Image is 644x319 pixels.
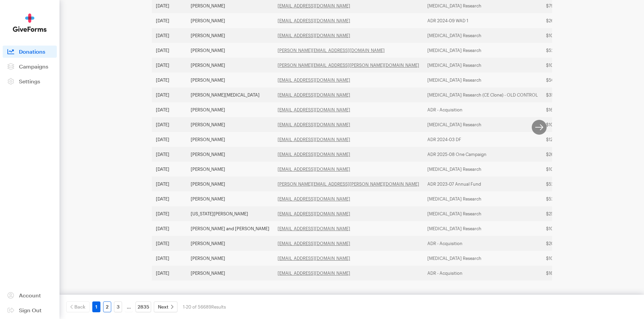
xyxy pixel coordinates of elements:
td: [MEDICAL_DATA] Research [423,162,542,177]
a: Campaigns [3,60,57,73]
td: $20.00 [542,236,597,251]
td: [MEDICAL_DATA] Research [423,221,542,236]
a: Next [154,301,177,312]
td: [PERSON_NAME] [187,117,273,132]
td: [PERSON_NAME] [187,58,273,73]
td: [MEDICAL_DATA] Research [423,28,542,43]
td: [DATE] [152,251,187,266]
td: [PERSON_NAME] [187,132,273,147]
td: [DATE] [152,266,187,281]
span: Account [19,292,41,298]
a: [EMAIL_ADDRESS][DOMAIN_NAME] [278,77,350,83]
a: [EMAIL_ADDRESS][DOMAIN_NAME] [278,226,350,231]
td: [MEDICAL_DATA] Research [423,251,542,266]
td: [PERSON_NAME] [187,102,273,117]
td: [DATE] [152,73,187,87]
td: [DATE] [152,13,187,28]
td: [PERSON_NAME][MEDICAL_DATA] [187,87,273,102]
td: $12.92 [542,132,597,147]
a: Account [3,289,57,301]
td: ADR 2024-09 WAD 1 [423,13,542,28]
td: [PERSON_NAME] [187,147,273,162]
td: [PERSON_NAME] [187,43,273,58]
td: $26.58 [542,147,597,162]
td: ADR 2025-08 One Campaign [423,147,542,162]
td: ADR 2024-03 DF [423,132,542,147]
td: [DATE] [152,87,187,102]
td: [DATE] [152,162,187,177]
td: ADR - Acquisition [423,236,542,251]
a: [EMAIL_ADDRESS][DOMAIN_NAME] [278,211,350,216]
a: [EMAIL_ADDRESS][DOMAIN_NAME] [278,270,350,276]
span: Results [211,304,226,310]
td: [DATE] [152,147,187,162]
td: $52.84 [542,177,597,191]
td: $16.07 [542,266,597,281]
td: [DATE] [152,102,187,117]
td: $50.00 [542,73,597,87]
a: [PERSON_NAME][EMAIL_ADDRESS][DOMAIN_NAME] [278,48,385,53]
div: 1-20 of 56689 [183,301,226,312]
a: [EMAIL_ADDRESS][DOMAIN_NAME] [278,256,350,261]
td: $10.82 [542,162,597,177]
td: [MEDICAL_DATA] Research [423,58,542,73]
a: [EMAIL_ADDRESS][DOMAIN_NAME] [278,33,350,38]
a: 2835 [136,301,151,312]
a: [PERSON_NAME][EMAIL_ADDRESS][PERSON_NAME][DOMAIN_NAME] [278,62,419,68]
a: 2 [103,301,111,312]
td: $35.00 [542,87,597,102]
td: [DATE] [152,221,187,236]
img: GiveForms [13,14,47,32]
td: [MEDICAL_DATA] Research (CE Clone) - OLD CONTROL [423,87,542,102]
td: $52.84 [542,43,597,58]
td: $16.07 [542,102,597,117]
td: [DATE] [152,206,187,221]
a: [EMAIL_ADDRESS][DOMAIN_NAME] [278,241,350,246]
a: Sign Out [3,304,57,316]
td: [DATE] [152,28,187,43]
a: [EMAIL_ADDRESS][DOMAIN_NAME] [278,92,350,98]
td: [PERSON_NAME] [187,177,273,191]
td: [PERSON_NAME] [187,162,273,177]
span: Next [158,303,168,311]
td: ADR - Acquisition [423,266,542,281]
a: [EMAIL_ADDRESS][DOMAIN_NAME] [278,122,350,127]
a: [EMAIL_ADDRESS][DOMAIN_NAME] [278,166,350,172]
td: ADR 2023-07 Annual Fund [423,177,542,191]
td: [PERSON_NAME] and [PERSON_NAME] [187,221,273,236]
td: ADR - Acquisition [423,102,542,117]
td: [MEDICAL_DATA] Research [423,73,542,87]
td: [DATE] [152,236,187,251]
td: [PERSON_NAME] [187,191,273,206]
td: [DATE] [152,177,187,191]
td: [MEDICAL_DATA] Research [423,206,542,221]
a: 3 [114,301,122,312]
a: [EMAIL_ADDRESS][DOMAIN_NAME] [278,196,350,202]
td: $52.84 [542,191,597,206]
a: [PERSON_NAME][EMAIL_ADDRESS][PERSON_NAME][DOMAIN_NAME] [278,181,419,187]
td: [PERSON_NAME] [187,236,273,251]
td: [DATE] [152,191,187,206]
span: Donations [19,48,45,55]
a: [EMAIL_ADDRESS][DOMAIN_NAME] [278,152,350,157]
a: [EMAIL_ADDRESS][DOMAIN_NAME] [278,18,350,23]
a: Donations [3,46,57,58]
a: [EMAIL_ADDRESS][DOMAIN_NAME] [278,3,350,8]
td: [PERSON_NAME] [187,73,273,87]
td: [DATE] [152,117,187,132]
td: [PERSON_NAME] [187,266,273,281]
td: $25.00 [542,206,597,221]
td: [PERSON_NAME] [187,28,273,43]
td: [MEDICAL_DATA] Research [423,191,542,206]
td: [PERSON_NAME] [187,13,273,28]
td: [MEDICAL_DATA] Research [423,117,542,132]
a: [EMAIL_ADDRESS][DOMAIN_NAME] [278,137,350,142]
td: [PERSON_NAME] [187,251,273,266]
td: [DATE] [152,43,187,58]
td: $100.00 [542,117,597,132]
a: Settings [3,75,57,87]
span: Sign Out [19,307,42,313]
td: $100.00 [542,221,597,236]
a: [EMAIL_ADDRESS][DOMAIN_NAME] [278,107,350,112]
td: [DATE] [152,132,187,147]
